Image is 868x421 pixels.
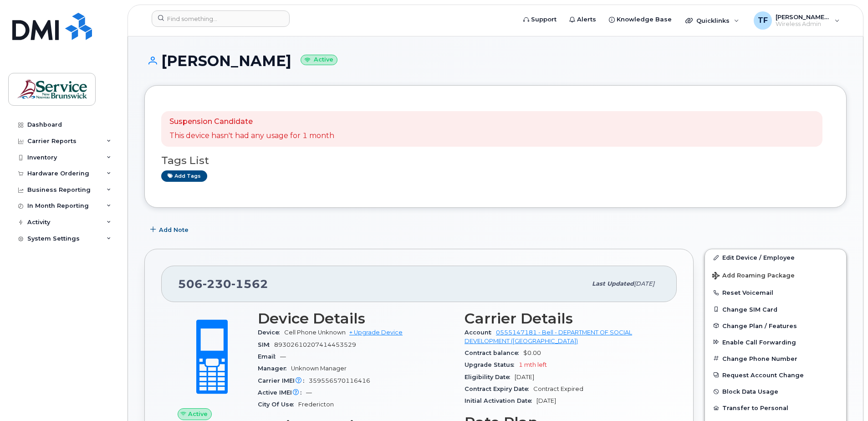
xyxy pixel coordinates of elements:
[203,277,231,291] span: 230
[536,397,556,404] span: [DATE]
[161,155,830,166] h3: Tags List
[258,341,274,348] span: SIM
[188,410,208,418] span: Active
[465,385,533,392] span: Contract Expiry Date
[722,339,796,345] span: Enable Call Forwarding
[592,280,634,287] span: Last updated
[258,353,280,360] span: Email
[705,266,846,284] button: Add Roaming Package
[465,397,536,404] span: Initial Activation Date
[465,349,523,356] span: Contract balance
[280,353,286,360] span: —
[712,272,795,281] span: Add Roaming Package
[465,374,515,380] span: Eligibility Date
[705,301,846,318] button: Change SIM Card
[309,377,370,384] span: 359556570116416
[258,377,309,384] span: Carrier IMEI
[274,341,356,348] span: 89302610207414453529
[169,117,334,127] p: Suspension Candidate
[705,350,846,367] button: Change Phone Number
[465,329,632,344] a: 0555147181 - Bell - DEPARTMENT OF SOCIAL DEVELOPMENT ([GEOGRAPHIC_DATA])
[465,329,496,336] span: Account
[722,322,797,329] span: Change Plan / Features
[169,131,334,141] p: This device hasn't had any usage for 1 month
[519,361,547,368] span: 1 mth left
[258,401,298,408] span: City Of Use
[284,329,346,336] span: Cell Phone Unknown
[705,400,846,416] button: Transfer to Personal
[515,374,534,380] span: [DATE]
[306,389,312,396] span: —
[705,367,846,383] button: Request Account Change
[523,349,541,356] span: $0.00
[705,284,846,301] button: Reset Voicemail
[178,277,268,291] span: 506
[705,249,846,266] a: Edit Device / Employee
[705,318,846,334] button: Change Plan / Features
[159,226,189,234] span: Add Note
[258,329,284,336] span: Device
[533,385,583,392] span: Contract Expired
[144,221,196,238] button: Add Note
[301,55,337,65] small: Active
[705,383,846,400] button: Block Data Usage
[258,389,306,396] span: Active IMEI
[634,280,654,287] span: [DATE]
[349,329,403,336] a: + Upgrade Device
[291,365,347,372] span: Unknown Manager
[705,334,846,350] button: Enable Call Forwarding
[161,170,207,182] a: Add tags
[258,310,454,327] h3: Device Details
[465,310,660,327] h3: Carrier Details
[298,401,334,408] span: Fredericton
[231,277,268,291] span: 1562
[144,53,847,69] h1: [PERSON_NAME]
[258,365,291,372] span: Manager
[465,361,519,368] span: Upgrade Status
